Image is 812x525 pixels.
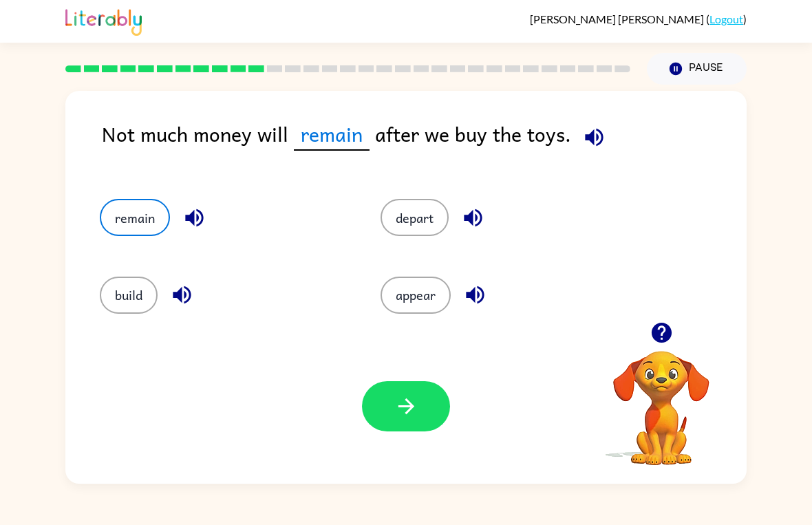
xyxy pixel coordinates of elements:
[530,12,706,25] span: [PERSON_NAME] [PERSON_NAME]
[530,12,747,25] div: ( )
[100,277,158,314] button: build
[592,330,730,467] video: Your browser must support playing .mp4 files to use Literably. Please try using another browser.
[102,118,747,171] div: Not much money will after we buy the toys.
[709,12,743,25] a: Logout
[100,199,170,236] button: remain
[65,6,142,36] img: Literably
[647,53,747,85] button: Pause
[381,277,451,314] button: appear
[294,118,370,151] span: remain
[381,199,449,236] button: depart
